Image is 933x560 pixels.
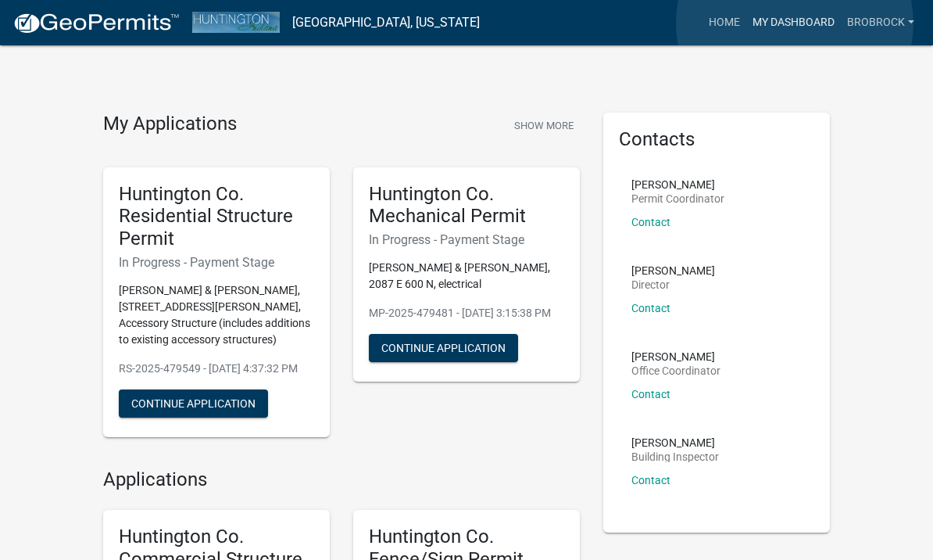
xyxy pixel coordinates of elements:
h5: Contacts [619,128,814,151]
p: [PERSON_NAME] [631,437,719,448]
a: My Dashboard [746,8,841,38]
h4: My Applications [103,113,237,136]
a: Contact [631,474,670,486]
p: [PERSON_NAME] [631,265,715,276]
p: [PERSON_NAME] [631,179,724,190]
p: Building Inspector [631,451,719,462]
a: brobrock [841,8,920,38]
a: Contact [631,216,670,228]
img: Huntington County, Indiana [192,12,280,33]
button: Continue Application [369,334,518,362]
button: Continue Application [119,389,268,418]
p: Director [631,279,715,290]
p: [PERSON_NAME] & [PERSON_NAME], [STREET_ADDRESS][PERSON_NAME], Accessory Structure (includes addit... [119,282,314,348]
h4: Applications [103,468,580,491]
h6: In Progress - Payment Stage [369,232,564,247]
p: [PERSON_NAME] [631,351,720,362]
p: MP-2025-479481 - [DATE] 3:15:38 PM [369,305,564,321]
a: Home [702,8,746,38]
p: Office Coordinator [631,365,720,376]
h6: In Progress - Payment Stage [119,255,314,270]
p: Permit Coordinator [631,193,724,204]
p: RS-2025-479549 - [DATE] 4:37:32 PM [119,361,314,377]
a: Contact [631,302,670,314]
a: Contact [631,388,670,400]
h5: Huntington Co. Residential Structure Permit [119,183,314,250]
h5: Huntington Co. Mechanical Permit [369,183,564,228]
p: [PERSON_NAME] & [PERSON_NAME], 2087 E 600 N, electrical [369,260,564,293]
a: [GEOGRAPHIC_DATA], [US_STATE] [292,9,480,36]
button: Show More [508,113,580,138]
